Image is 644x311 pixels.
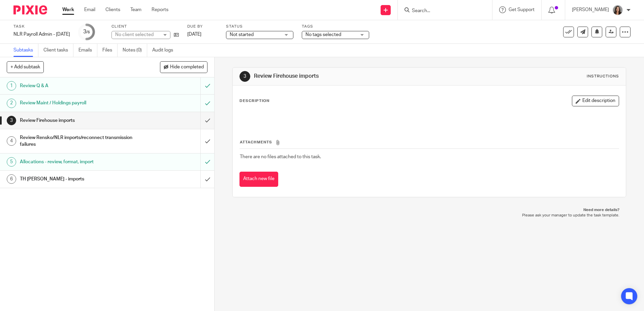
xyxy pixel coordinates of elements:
div: Instructions [587,74,619,79]
span: Get Support [509,7,535,12]
div: NLR Payroll Admin - Wednesday [13,31,70,38]
h1: Review Q & A [20,81,136,91]
span: Attachments [240,140,272,144]
button: Edit description [572,96,619,106]
p: Need more details? [239,207,619,213]
label: Task [13,24,70,29]
div: 3 [239,71,250,82]
h1: Review Firehouse imports [254,73,444,80]
h1: Allocations - review, format, import [20,157,136,167]
a: Notes (0) [123,44,147,57]
button: Hide completed [160,61,207,73]
span: [DATE] [187,32,201,37]
h1: Review Firehouse imports [20,115,136,126]
span: There are no files attached to this task. [240,154,321,159]
a: Emails [78,44,97,57]
label: Due by [187,24,218,29]
h1: TH [PERSON_NAME] - imports [20,174,136,184]
button: Attach new file [239,172,278,187]
p: Please ask your manager to update the task template. [239,213,619,218]
small: /6 [86,30,90,34]
label: Client [111,24,179,29]
a: Reports [152,6,168,13]
a: Files [102,44,118,57]
div: 3 [83,28,90,36]
div: 3 [7,116,16,125]
p: Description [239,98,269,104]
a: Team [130,6,141,13]
a: Email [84,6,95,13]
span: Not started [230,32,254,37]
a: Audit logs [152,44,178,57]
div: 5 [7,157,16,167]
a: Work [62,6,74,13]
a: Clients [105,6,120,13]
div: 6 [7,174,16,184]
a: Client tasks [43,44,73,57]
button: + Add subtask [7,61,44,73]
a: Subtasks [13,44,38,57]
div: 1 [7,81,16,91]
h1: Review Maint / Holdings payroll [20,98,136,108]
label: Status [226,24,293,29]
h1: Review Rensko/NLR imports/reconnect transmission failures [20,133,136,150]
div: 2 [7,99,16,108]
div: NLR Payroll Admin - [DATE] [13,31,70,38]
span: Hide completed [170,65,204,70]
img: Pixie [13,5,47,14]
div: No client selected [115,31,159,38]
img: headshot%20-%20work.jpg [612,5,623,15]
label: Tags [302,24,369,29]
p: [PERSON_NAME] [572,6,609,13]
span: No tags selected [305,32,341,37]
input: Search [411,8,472,14]
div: 4 [7,136,16,146]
